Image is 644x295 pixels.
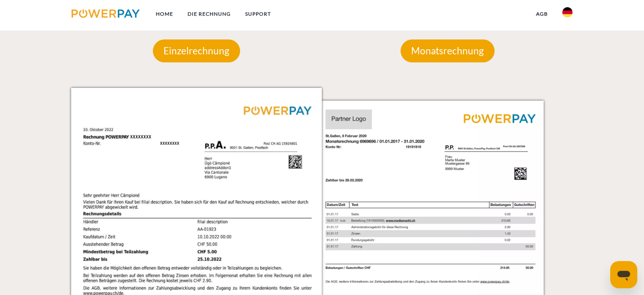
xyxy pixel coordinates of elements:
iframe: Schaltfläche zum Öffnen des Messaging-Fensters [610,261,637,288]
img: de [562,7,572,17]
a: SUPPORT [238,6,278,22]
a: DIE RECHNUNG [180,6,238,22]
p: Monatsrechnung [401,39,495,62]
img: logo-powerpay.svg [72,9,140,18]
a: agb [529,6,555,22]
a: Home [149,6,180,22]
p: Einzelrechnung [153,39,240,62]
